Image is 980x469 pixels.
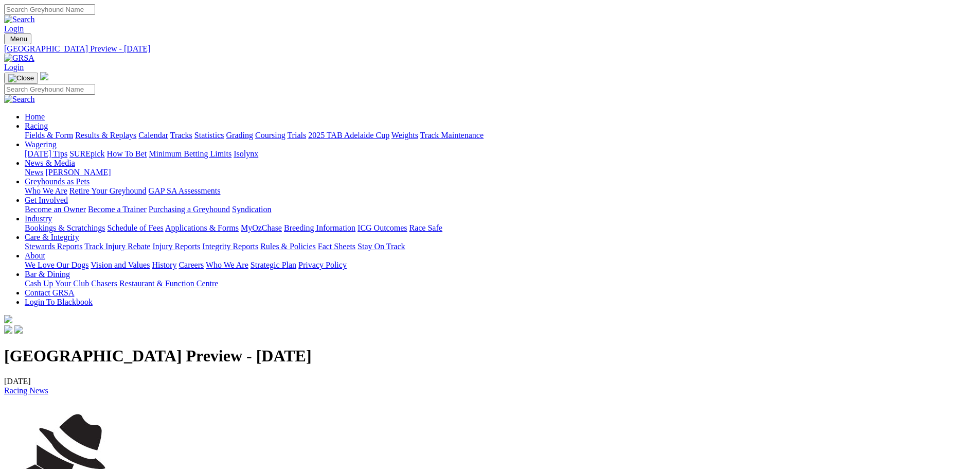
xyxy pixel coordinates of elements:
a: Integrity Reports [202,242,258,251]
a: Statistics [194,131,224,140]
a: Rules & Policies [260,242,316,251]
a: Coursing [255,131,286,140]
a: Breeding Information [284,223,355,232]
a: GAP SA Assessments [149,186,221,195]
a: Home [25,112,45,121]
button: Toggle navigation [4,33,31,44]
input: Search [4,84,95,95]
a: Syndication [232,205,271,214]
a: Login To Blackbook [25,298,93,306]
span: Menu [10,35,27,43]
a: Track Injury Rebate [84,242,150,251]
a: Chasers Restaurant & Function Centre [91,279,218,288]
a: Stewards Reports [25,242,82,251]
a: Cash Up Your Club [25,279,89,288]
a: 2025 TAB Adelaide Cup [308,131,389,140]
a: Racing News [4,386,48,395]
a: Tracks [170,131,192,140]
img: twitter.svg [14,325,23,334]
img: logo-grsa-white.png [4,315,12,323]
a: Who We Are [206,260,248,269]
div: News & Media [25,168,976,177]
input: Search [4,4,95,15]
span: [DATE] [4,377,48,395]
a: [DATE] Tips [25,149,67,158]
a: Weights [391,131,418,140]
a: Track Maintenance [420,131,484,140]
a: About [25,251,45,260]
a: Results & Replays [75,131,136,140]
a: Calendar [138,131,168,140]
a: Trials [287,131,306,140]
a: History [152,260,176,269]
a: Bar & Dining [25,270,70,279]
div: Get Involved [25,205,976,214]
img: facebook.svg [4,325,12,334]
a: Care & Integrity [25,233,79,241]
a: Strategic Plan [251,260,296,269]
a: Applications & Forms [165,223,239,232]
div: Industry [25,223,976,233]
a: Grading [226,131,253,140]
div: Care & Integrity [25,242,976,251]
a: Industry [25,214,52,223]
a: News [25,168,43,177]
a: Become an Owner [25,205,86,214]
a: [PERSON_NAME] [45,168,111,177]
a: ICG Outcomes [358,223,407,232]
a: Schedule of Fees [107,223,163,232]
a: Fact Sheets [318,242,355,251]
a: Retire Your Greyhound [69,186,147,195]
a: Fields & Form [25,131,73,140]
div: Bar & Dining [25,279,976,288]
a: [GEOGRAPHIC_DATA] Preview - [DATE] [4,44,976,54]
img: GRSA [4,54,34,63]
a: News & Media [25,159,75,167]
a: Isolynx [234,149,258,158]
img: Close [8,74,34,82]
img: logo-grsa-white.png [40,72,48,80]
a: Privacy Policy [298,260,347,269]
a: Become a Trainer [88,205,147,214]
a: Get Involved [25,196,68,204]
a: Stay On Track [358,242,405,251]
a: Who We Are [25,186,67,195]
a: Wagering [25,140,57,149]
a: How To Bet [107,149,147,158]
a: Login [4,24,24,33]
a: We Love Our Dogs [25,260,88,269]
img: Search [4,95,35,104]
div: Greyhounds as Pets [25,186,976,196]
a: Injury Reports [152,242,200,251]
a: Minimum Betting Limits [149,149,231,158]
a: Contact GRSA [25,288,74,297]
a: Race Safe [409,223,442,232]
a: Login [4,63,24,72]
div: Racing [25,131,976,140]
a: MyOzChase [241,223,282,232]
div: Wagering [25,149,976,159]
h1: [GEOGRAPHIC_DATA] Preview - [DATE] [4,346,976,366]
a: Racing [25,121,48,130]
button: Toggle navigation [4,73,38,84]
a: Purchasing a Greyhound [149,205,230,214]
div: About [25,260,976,270]
a: Vision and Values [91,260,150,269]
a: Careers [179,260,204,269]
a: Greyhounds as Pets [25,177,90,186]
a: SUREpick [69,149,104,158]
img: Search [4,15,35,24]
a: Bookings & Scratchings [25,223,105,232]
